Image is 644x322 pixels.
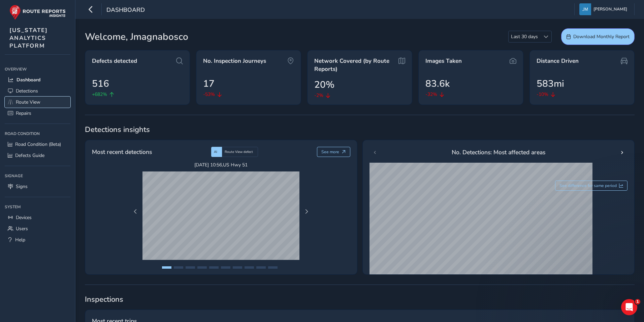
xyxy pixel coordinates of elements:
[555,181,628,191] button: See difference for same period
[509,31,540,42] span: Last 30 days
[5,139,70,150] a: Road Condition (Beta)
[5,85,70,97] a: Detections
[268,266,278,269] button: Page 10
[209,266,219,269] button: Page 5
[225,150,253,154] span: Route View defect
[593,3,627,15] span: [PERSON_NAME]
[203,77,215,91] span: 17
[203,91,215,98] span: -53%
[222,147,258,157] div: Route View defect
[221,266,230,269] button: Page 6
[425,57,462,65] span: Images Taken
[537,91,548,98] span: -10%
[16,99,40,105] span: Route View
[85,125,635,135] span: Detections insights
[15,237,25,243] span: Help
[92,77,109,91] span: 516
[16,88,38,94] span: Detections
[211,147,222,157] div: AI
[573,33,630,40] span: Download Monthly Report
[214,150,217,154] span: AI
[425,77,450,91] span: 83.6k
[537,57,579,65] span: Distance Driven
[256,266,266,269] button: Page 9
[537,77,564,91] span: 583mi
[5,74,70,85] a: Dashboard
[561,28,635,45] button: Download Monthly Report
[142,162,299,168] span: [DATE] 10:56 , US Hwy 51
[174,266,183,269] button: Page 2
[321,149,339,155] span: See more
[16,183,28,190] span: Signs
[17,77,40,83] span: Dashboard
[302,207,311,216] button: Next Page
[16,225,28,232] span: Users
[5,97,70,108] a: Route View
[317,147,350,157] button: See more
[106,6,145,15] span: Dashboard
[5,181,70,192] a: Signs
[5,212,70,223] a: Devices
[5,129,70,139] div: Road Condition
[579,3,591,15] img: diamond-layout
[186,266,195,269] button: Page 3
[314,78,334,92] span: 20%
[92,147,152,156] span: Most recent detections
[15,152,44,159] span: Defects Guide
[15,141,61,147] span: Road Condition (Beta)
[452,148,545,157] span: No. Detections: Most affected areas
[5,234,70,245] a: Help
[92,57,137,65] span: Defects detected
[621,299,637,315] iframe: Intercom live chat
[233,266,242,269] button: Page 7
[16,214,32,221] span: Devices
[559,183,617,188] span: See difference for same period
[425,91,437,98] span: -32%
[162,266,171,269] button: Page 1
[5,150,70,161] a: Defects Guide
[245,266,254,269] button: Page 8
[197,266,207,269] button: Page 4
[5,202,70,212] div: System
[5,64,70,74] div: Overview
[579,3,630,15] button: [PERSON_NAME]
[131,207,140,216] button: Previous Page
[85,30,188,44] span: Welcome, Jmagnabosco
[314,57,396,73] span: Network Covered (by Route Reports)
[9,5,66,20] img: rr logo
[92,91,107,98] span: +682%
[635,299,640,304] span: 1
[5,223,70,234] a: Users
[203,57,266,65] span: No. Inspection Journeys
[314,92,323,99] span: -2%
[85,294,635,304] span: Inspections
[9,26,48,50] span: [US_STATE] ANALYTICS PLATFORM
[5,171,70,181] div: Signage
[5,108,70,119] a: Repairs
[16,110,31,116] span: Repairs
